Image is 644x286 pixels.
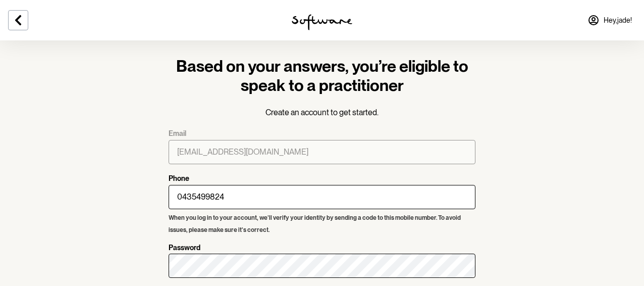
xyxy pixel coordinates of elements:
p: Email [169,129,186,138]
p: Password [169,244,200,252]
h3: Based on your answers, you’re eligible to speak to a practitioner [169,57,475,96]
img: software logo [292,14,352,30]
span: When you log in to your account, we'll verify your identity by sending a code to this mobile numb... [169,214,461,233]
p: Phone [169,174,189,183]
p: Create an account to get started. [169,108,475,117]
a: Hey,jade! [581,8,638,32]
span: Hey, jade ! [604,16,632,25]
